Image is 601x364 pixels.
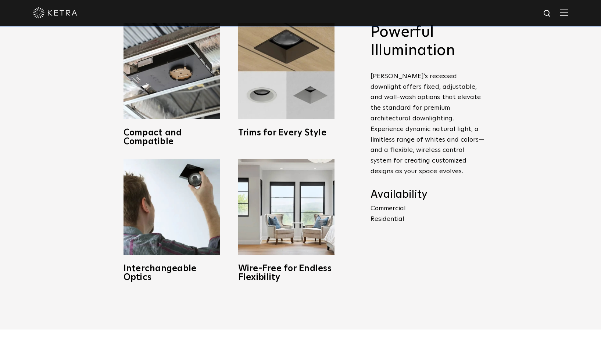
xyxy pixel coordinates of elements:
[371,203,484,225] p: Commercial Residential
[124,23,220,119] img: compact-and-copatible
[238,23,335,119] img: trims-for-every-style
[124,264,220,282] h3: Interchangeable Optics
[238,159,335,255] img: D3_WV_Bedroom
[238,264,335,282] h3: Wire-Free for Endless Flexibility
[33,7,77,18] img: ketra-logo-2019-white
[238,128,335,137] h3: Trims for Every Style
[124,159,220,255] img: D3_OpticSwap
[371,188,484,202] h4: Availability
[371,71,484,177] p: [PERSON_NAME]’s recessed downlight offers fixed, adjustable, and wall-wash options that elevate t...
[371,23,484,60] h2: Powerful Illumination
[124,128,220,146] h3: Compact and Compatible
[543,9,552,18] img: search icon
[560,9,568,16] img: Hamburger%20Nav.svg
